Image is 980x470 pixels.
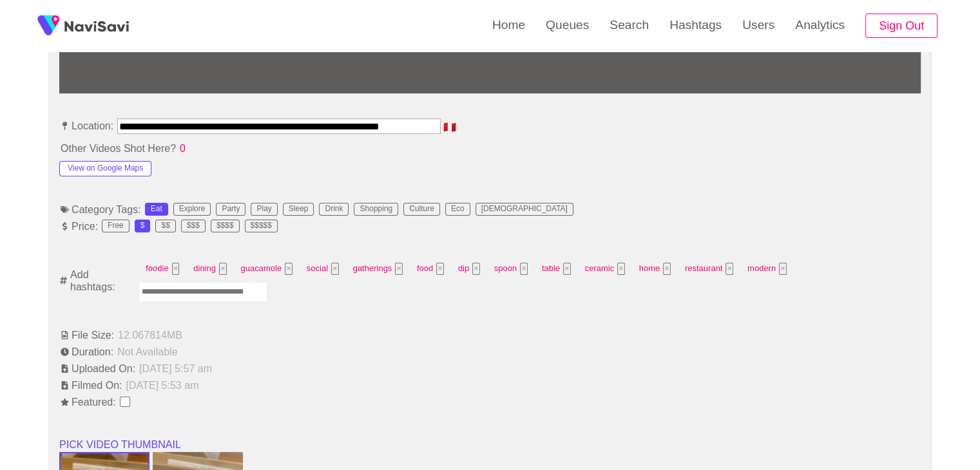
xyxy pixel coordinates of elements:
[172,263,180,275] button: Tag at index 0 with value 11485 focussed. Press backspace to remove
[454,259,484,279] span: dip
[663,263,671,275] button: Tag at index 10 with value 2491 focussed. Press backspace to remove
[59,362,137,374] span: Uploaded On:
[59,379,123,391] span: Filmed On:
[219,263,227,275] button: Tag at index 1 with value 2291 focussed. Press backspace to remove
[216,221,234,230] div: $$$$
[69,268,137,292] span: Add hashtags:
[490,259,532,279] span: spoon
[331,263,339,275] button: Tag at index 3 with value 2294 focussed. Press backspace to remove
[285,263,293,275] button: Tag at index 2 with value 15568 focussed. Press backspace to remove
[59,203,142,215] span: Category Tags:
[635,259,675,279] span: home
[140,221,145,230] div: $
[139,282,267,302] input: Enter tag here and press return
[865,14,937,39] button: Sign Out
[581,259,629,279] span: ceramic
[59,329,115,341] span: File Size:
[251,221,272,230] div: $$$$$
[59,437,921,452] li: PICK VIDEO THUMBNAIL
[59,161,151,176] button: View on Google Maps
[520,263,528,275] button: Tag at index 7 with value 5306 focussed. Press backspace to remove
[617,263,625,275] button: Tag at index 9 with value 424809 focussed. Press backspace to remove
[725,263,733,275] button: Tag at index 11 with value 73 focussed. Press backspace to remove
[142,259,183,279] span: foodie
[179,205,206,214] div: Explore
[413,259,448,279] span: food
[59,120,115,131] span: Location:
[125,379,200,391] span: [DATE] 5:53 am
[138,362,213,374] span: [DATE] 5:57 am
[451,205,465,214] div: Eco
[256,205,271,214] div: Play
[178,142,187,154] span: 0
[563,263,571,275] button: Tag at index 8 with value 4447 focussed. Press backspace to remove
[409,205,434,214] div: Culture
[779,263,787,275] button: Tag at index 12 with value 2390 focussed. Press backspace to remove
[59,396,117,408] span: Featured:
[349,259,407,279] span: gatherings
[325,205,343,214] div: Drink
[237,259,296,279] span: guacamole
[538,259,575,279] span: table
[161,221,169,230] div: $$
[681,259,737,279] span: restaurant
[442,122,457,132] span: 🇵🇪
[189,259,230,279] span: dining
[59,161,151,173] a: View on Google Maps
[472,263,480,275] button: Tag at index 6 with value 38378 focussed. Press backspace to remove
[436,263,444,275] button: Tag at index 5 with value 45 focussed. Press backspace to remove
[187,221,200,230] div: $$$
[151,205,162,214] div: Eat
[481,205,568,214] div: [DEMOGRAPHIC_DATA]
[395,263,403,275] button: Tag at index 4 with value 8728 focussed. Press backspace to remove
[117,329,184,341] span: 12.067814 MB
[59,220,99,232] span: Price:
[59,346,115,357] span: Duration:
[360,205,392,214] div: Shopping
[116,346,178,357] span: Not Available
[32,10,64,42] img: fireSpot
[744,259,791,279] span: modern
[222,205,240,214] div: Party
[64,19,129,32] img: fireSpot
[289,205,309,214] div: Sleep
[303,259,343,279] span: social
[108,221,124,230] div: Free
[59,142,177,154] span: Other Videos Shot Here?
